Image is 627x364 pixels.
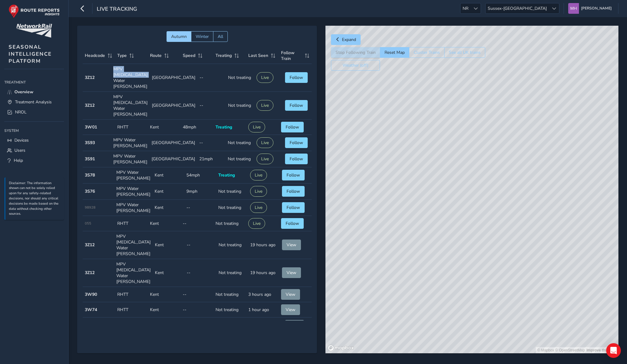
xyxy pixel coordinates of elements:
[218,34,223,39] span: All
[281,50,302,61] span: Follow Train
[16,24,52,38] img: customer logo
[282,186,305,197] button: Follow
[171,34,187,39] span: Autumn
[197,92,226,120] td: --
[581,3,612,14] span: [PERSON_NAME]
[97,5,137,14] span: Live Tracking
[287,242,296,248] span: View
[290,102,303,108] span: Follow
[85,172,95,178] strong: 3S78
[185,231,216,259] td: --
[4,126,64,135] div: System
[85,205,96,210] span: 98928
[152,184,184,200] td: Kent
[216,184,248,200] td: Not treating
[287,172,300,178] span: Follow
[286,221,299,226] span: Follow
[150,64,197,92] td: [GEOGRAPHIC_DATA]
[286,292,295,297] span: View
[181,302,213,318] td: --
[248,122,265,132] button: Live
[248,259,280,287] td: 19 hours ago
[85,156,95,162] strong: 3S91
[152,200,184,216] td: Kent
[153,231,185,259] td: Kent
[167,31,191,42] button: Autumn
[287,270,296,276] span: View
[183,53,195,58] span: Speed
[285,320,304,331] button: View
[148,302,181,318] td: Kent
[257,154,273,164] button: Live
[218,172,235,178] span: Treating
[196,34,209,39] span: Winter
[342,37,356,43] span: Expand
[216,124,232,130] span: Treating
[226,318,254,334] td: Not treating
[287,188,300,194] span: Follow
[254,318,283,334] td: 28 hours ago
[9,4,60,18] img: rr logo
[4,107,64,117] a: NROL
[246,302,279,318] td: 1 hour ago
[226,64,254,92] td: Not treating
[4,78,64,87] div: Treatment
[282,240,301,250] button: View
[287,205,300,210] span: Follow
[85,75,95,80] strong: 3Z12
[117,53,127,58] span: Type
[409,47,444,58] button: Cluster Trains
[250,170,267,180] button: Live
[290,140,303,146] span: Follow
[148,120,181,135] td: Kent
[257,72,273,83] button: Live
[114,200,152,216] td: MPV Water [PERSON_NAME]
[85,292,97,297] strong: 3W90
[149,135,197,151] td: [GEOGRAPHIC_DATA]
[250,186,267,197] button: Live
[257,100,273,111] button: Live
[185,259,216,287] td: --
[281,289,300,300] button: View
[149,151,197,167] td: [GEOGRAPHIC_DATA]
[14,158,23,163] span: Help
[248,218,265,229] button: Live
[290,156,303,162] span: Follow
[285,137,308,148] button: Follow
[184,184,216,200] td: 9mph
[331,60,380,71] button: Weather (off)
[197,64,226,92] td: --
[380,47,409,58] button: Reset Map
[4,155,64,165] a: Help
[115,120,148,135] td: RHTT
[290,75,303,80] span: Follow
[9,181,61,217] p: Disclaimer: The information shown can not be solely relied upon for any safety-related decisions,...
[281,122,304,132] button: Follow
[257,137,273,148] button: Live
[14,89,33,95] span: Overview
[114,167,152,184] td: MPV Water [PERSON_NAME]
[85,221,91,226] span: 055
[285,72,308,83] button: Follow
[111,64,150,92] td: MPV [MEDICAL_DATA] Water [PERSON_NAME]
[216,53,232,58] span: Treating
[15,109,27,115] span: NROL
[111,92,150,120] td: MPV [MEDICAL_DATA] Water [PERSON_NAME]
[115,216,148,231] td: RHTT
[486,3,549,13] span: Sussex-[GEOGRAPHIC_DATA]
[85,102,95,108] strong: 3Z12
[85,53,105,58] span: Headcode
[148,216,181,231] td: Kent
[150,53,162,58] span: Route
[213,216,246,231] td: Not treating
[216,200,248,216] td: Not treating
[184,200,216,216] td: --
[15,99,52,105] span: Treatment Analysis
[191,31,213,42] button: Winter
[226,92,254,120] td: Not treating
[226,135,254,151] td: Not treating
[115,287,148,302] td: RHTT
[149,318,197,334] td: [GEOGRAPHIC_DATA]
[460,3,471,13] span: NR
[213,31,228,42] button: All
